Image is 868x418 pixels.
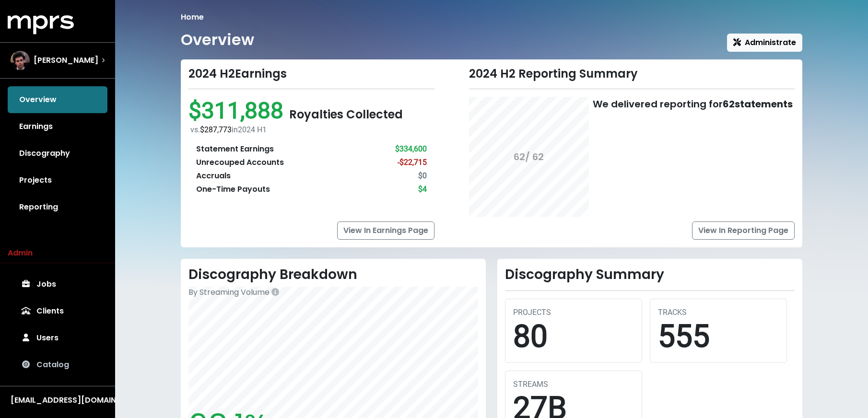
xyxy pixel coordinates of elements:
[593,97,793,111] div: We delivered reporting for
[181,31,254,49] h1: Overview
[395,143,427,155] div: $334,600
[188,97,289,124] span: $311,888
[8,394,107,406] button: [EMAIL_ADDRESS][DOMAIN_NAME]
[289,106,403,122] span: Royalties Collected
[658,318,779,355] div: 555
[337,221,434,240] a: View In Earnings Page
[658,307,779,318] div: TRACKS
[8,113,107,140] a: Earnings
[723,97,793,111] b: 62 statements
[188,67,434,81] div: 2024 H2 Earnings
[181,12,802,23] nav: breadcrumb
[34,55,98,66] span: [PERSON_NAME]
[513,318,634,355] div: 80
[188,287,270,298] span: By Streaming Volume
[8,351,107,378] a: Catalog
[196,143,274,155] div: Statement Earnings
[8,140,107,167] a: Discography
[398,157,427,168] div: -$22,715
[727,34,802,52] button: Administrate
[418,184,427,195] div: $4
[196,170,231,182] div: Accruals
[190,124,434,136] div: vs. in 2024 H1
[200,125,232,134] span: $287,773
[8,271,107,298] a: Jobs
[11,395,105,406] div: [EMAIL_ADDRESS][DOMAIN_NAME]
[8,194,107,221] a: Reporting
[8,167,107,194] a: Projects
[196,184,270,195] div: One-Time Payouts
[513,379,634,390] div: STREAMS
[692,221,795,240] a: View In Reporting Page
[513,307,634,318] div: PROJECTS
[11,51,30,70] img: The selected account / producer
[181,12,204,23] li: Home
[8,325,107,351] a: Users
[733,37,796,48] span: Administrate
[469,67,795,81] div: 2024 H2 Reporting Summary
[418,170,427,182] div: $0
[8,298,107,325] a: Clients
[8,19,74,30] a: mprs logo
[505,267,795,283] h2: Discography Summary
[196,157,284,168] div: Unrecouped Accounts
[188,267,478,283] h2: Discography Breakdown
